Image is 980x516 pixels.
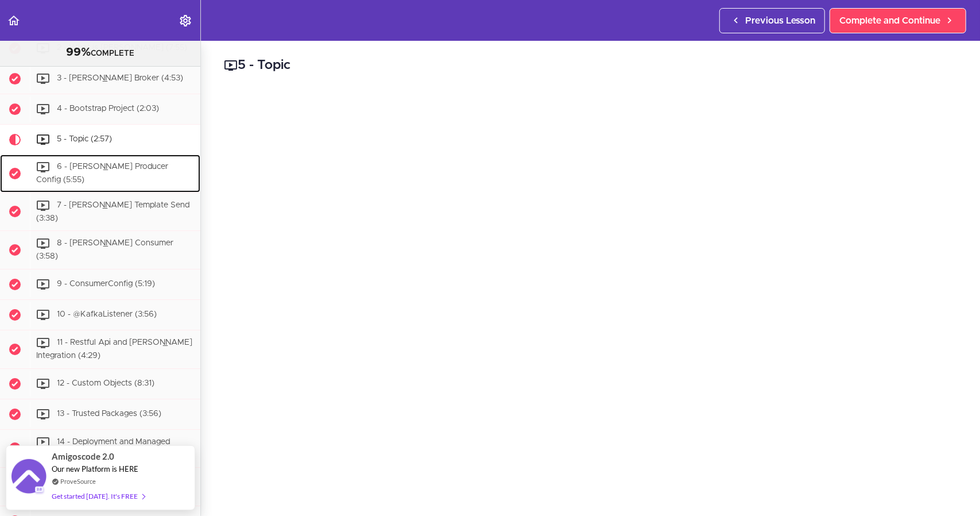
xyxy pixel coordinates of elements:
span: 9 - ConsumerConfig (5:19) [57,280,155,288]
div: Get started [DATE]. It's FREE [52,490,145,503]
div: COMPLETE [14,45,186,60]
span: 99% [66,47,91,58]
span: Previous Lesson [745,14,815,28]
span: 10 - @KafkaListener (3:56) [57,310,157,318]
a: Complete and Continue [830,8,966,33]
h2: 5 - Topic [224,56,957,75]
span: 14 - Deployment and Managed [PERSON_NAME] (1:59) [36,438,170,459]
span: 6 - [PERSON_NAME] Producer Config (5:55) [36,163,168,184]
span: 3 - [PERSON_NAME] Broker (4:53) [57,74,183,82]
span: 8 - [PERSON_NAME] Consumer (3:58) [36,240,173,261]
a: Previous Lesson [719,8,825,33]
span: Our new Platform is HERE [52,464,138,473]
iframe: Video Player [224,93,957,505]
img: provesource social proof notification image [11,459,46,496]
svg: Back to course curriculum [7,14,21,28]
span: 4 - Bootstrap Project (2:03) [57,105,159,113]
span: Amigoscode 2.0 [52,450,114,463]
svg: Settings Menu [179,14,192,28]
span: 7 - [PERSON_NAME] Template Send (3:38) [36,201,189,222]
span: 12 - Custom Objects (8:31) [57,379,154,387]
span: 5 - Topic (2:57) [57,135,112,143]
a: ProveSource [60,476,96,486]
span: 11 - Restful Api and [PERSON_NAME] Integration (4:29) [36,338,192,360]
span: 13 - Trusted Packages (3:56) [57,410,161,418]
span: Complete and Continue [839,14,940,28]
